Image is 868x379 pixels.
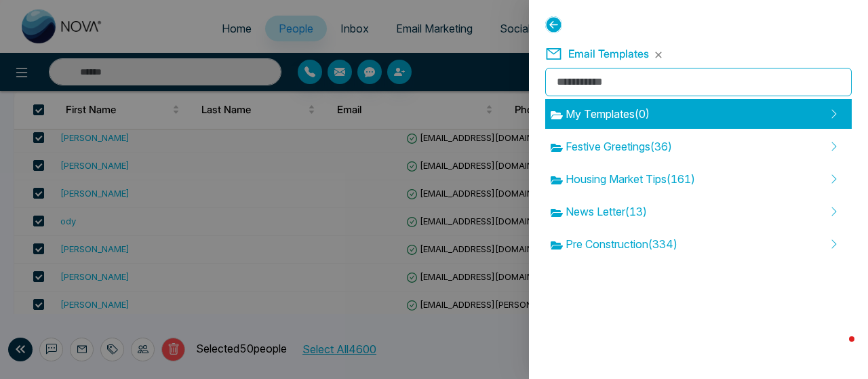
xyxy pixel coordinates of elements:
[551,138,672,155] span: Festive Greetings ( 36 )
[551,106,650,122] span: My Templates ( 0 )
[551,171,695,187] span: Housing Market Tips ( 161 )
[822,333,854,365] iframe: Intercom live chat
[551,236,677,252] span: Pre Construction ( 334 )
[551,203,647,220] span: News Letter ( 13 )
[568,47,649,60] span: Email Templates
